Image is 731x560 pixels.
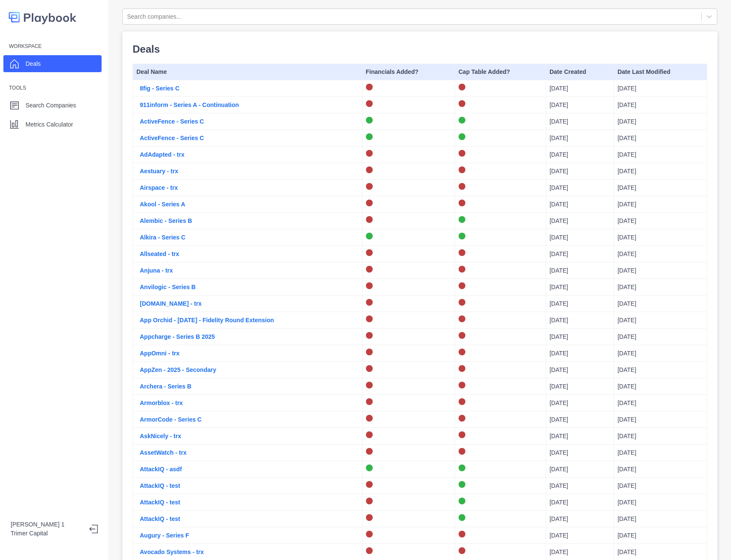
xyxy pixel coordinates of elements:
[136,117,207,126] button: ActiveFence - Series C
[614,279,707,295] td: [DATE]
[136,167,181,176] button: Aestuary - trx
[459,282,465,289] img: off-logo
[546,428,614,445] td: [DATE]
[136,465,185,474] button: AttackIQ - asdf
[136,415,205,424] button: ArmorCode - Series C
[366,498,373,504] img: off-logo
[546,130,614,146] td: [DATE]
[459,166,465,173] img: off-logo
[614,527,707,544] td: [DATE]
[614,478,707,494] td: [DATE]
[366,150,373,157] img: off-logo
[366,117,373,124] img: on-logo
[614,113,707,130] td: [DATE]
[366,249,373,256] img: off-logo
[614,97,707,113] td: [DATE]
[366,84,373,90] img: off-logo
[459,117,465,124] img: on-logo
[136,399,186,408] button: Armorblox - trx
[459,349,465,355] img: off-logo
[366,415,373,422] img: off-logo
[614,229,707,246] td: [DATE]
[546,312,614,329] td: [DATE]
[546,527,614,544] td: [DATE]
[459,183,465,190] img: off-logo
[614,395,707,411] td: [DATE]
[136,531,193,540] button: Augury - Series F
[366,382,373,388] img: off-logo
[459,498,465,504] img: on-logo
[546,229,614,246] td: [DATE]
[546,345,614,362] td: [DATE]
[366,166,373,173] img: off-logo
[459,233,465,239] img: on-logo
[614,180,707,196] td: [DATE]
[546,511,614,527] td: [DATE]
[366,216,373,223] img: off-logo
[546,163,614,180] td: [DATE]
[136,299,205,308] button: [DOMAIN_NAME] - trx
[614,262,707,279] td: [DATE]
[546,262,614,279] td: [DATE]
[366,266,373,273] img: off-logo
[11,520,82,529] p: [PERSON_NAME] 1
[614,246,707,262] td: [DATE]
[366,133,373,140] img: on-logo
[546,64,614,80] th: Date Created
[136,498,184,507] button: AttackIQ - test
[459,332,465,339] img: off-logo
[614,461,707,478] td: [DATE]
[546,494,614,511] td: [DATE]
[459,464,465,471] img: on-logo
[11,529,82,538] p: Trimer Capital
[459,448,465,455] img: off-logo
[459,100,465,107] img: off-logo
[366,531,373,537] img: off-logo
[546,80,614,97] td: [DATE]
[546,146,614,163] td: [DATE]
[136,448,190,457] button: AssetWatch - trx
[366,233,373,239] img: on-logo
[136,101,242,110] button: 911inform - Series A - Continuation
[136,349,183,358] button: AppOmni - trx
[459,547,465,554] img: off-logo
[614,411,707,428] td: [DATE]
[546,411,614,428] td: [DATE]
[366,183,373,190] img: off-logo
[136,150,188,159] button: AdAdapted - trx
[459,249,465,256] img: off-logo
[136,266,176,275] button: Anjuna - trx
[25,120,73,129] p: Metrics Calculator
[546,329,614,345] td: [DATE]
[459,415,465,422] img: off-logo
[614,362,707,378] td: [DATE]
[459,531,465,537] img: off-logo
[546,113,614,130] td: [DATE]
[366,200,373,206] img: off-logo
[133,64,363,80] th: Deal Name
[614,64,707,80] th: Date Last Modified
[133,42,707,57] p: Deals
[614,295,707,312] td: [DATE]
[459,266,465,273] img: off-logo
[136,200,189,209] button: Akool - Series A
[136,84,183,93] button: 8fig - Series C
[546,246,614,262] td: [DATE]
[614,511,707,527] td: [DATE]
[136,283,199,292] button: Anvilogic - Series B
[459,216,465,223] img: on-logo
[459,150,465,157] img: off-logo
[614,196,707,213] td: [DATE]
[136,316,278,325] button: App Orchid - [DATE] - Fidelity Round Extension
[136,432,184,441] button: AskNicely - trx
[136,481,184,490] button: AttackIQ - test
[136,183,181,192] button: Airspace - trx
[8,8,76,26] img: logo-colored
[614,329,707,345] td: [DATE]
[366,365,373,372] img: off-logo
[25,59,41,68] p: Deals
[459,431,465,438] img: off-logo
[366,398,373,405] img: off-logo
[614,163,707,180] td: [DATE]
[614,130,707,146] td: [DATE]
